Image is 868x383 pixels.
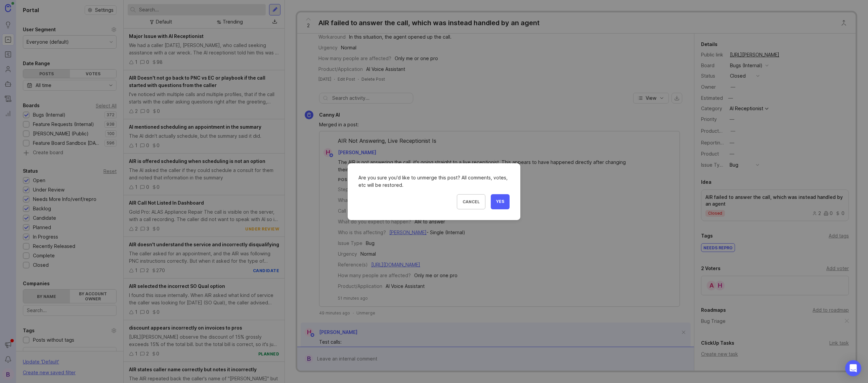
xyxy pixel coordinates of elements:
span: Yes [496,199,504,205]
span: Cancel [463,199,480,204]
button: Yes [491,194,510,209]
button: Cancel [457,194,485,209]
div: Are you sure you'd like to unmerge this post? All comments, votes, etc will be restored. [358,174,510,189]
div: Open Intercom Messenger [845,360,861,376]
